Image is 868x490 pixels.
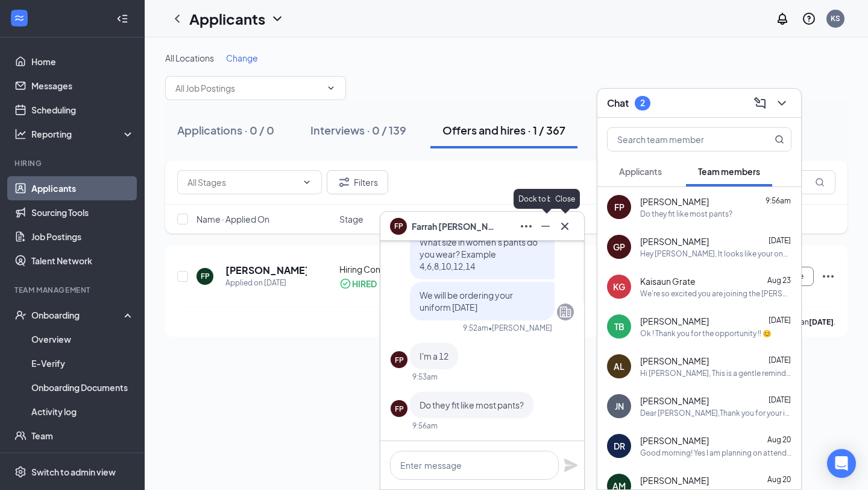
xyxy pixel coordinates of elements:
svg: MagnifyingGlass [815,177,825,187]
svg: ChevronDown [302,177,312,187]
div: Close [550,189,580,209]
input: All Job Postings [175,81,321,95]
div: Reporting [31,128,135,140]
span: [DATE] [769,395,791,404]
svg: Ellipses [821,269,835,284]
a: E-Verify [31,351,134,375]
svg: Notifications [775,11,790,26]
span: Aug 20 [767,475,791,484]
svg: WorkstreamLogo [13,12,25,24]
div: Onboarding [31,309,124,321]
div: Hey [PERSON_NAME], It looks like your onboarding paperwork is being processed, we will reach out ... [640,249,791,259]
svg: Filter [337,175,351,189]
span: Aug 20 [767,435,791,444]
div: Team Management [14,285,132,295]
span: Name · Applied On [197,213,269,225]
div: Ok ! Thank you for the opportunity !! 😊 [640,328,772,339]
span: [DATE] [769,316,791,325]
h3: Chat [607,97,629,110]
div: FP [201,271,210,281]
svg: Settings [14,466,27,478]
div: Interviews · 0 / 139 [310,122,406,138]
div: Open Intercom Messenger [827,449,856,478]
a: Onboarding Documents [31,375,134,399]
div: 9:56am [412,421,438,431]
svg: ChevronDown [775,96,789,110]
button: Ellipses [517,217,536,236]
a: Job Postings [31,224,134,249]
button: Filter Filters [327,170,388,194]
span: [PERSON_NAME] [640,355,709,367]
input: All Stages [187,176,297,189]
span: Do they fit like most pants? [420,399,524,410]
svg: Analysis [14,128,27,140]
a: Talent Network [31,249,134,273]
div: Dock to bottom [514,189,579,209]
svg: ChevronDown [270,11,285,26]
span: Farrah [PERSON_NAME] [412,220,496,233]
div: Hiring [14,158,132,168]
div: TB [614,320,624,332]
a: Team [31,424,134,448]
div: FP [395,355,404,365]
b: [DATE] [809,317,834,326]
div: GP [613,241,625,253]
button: ComposeMessage [750,94,770,113]
span: Applicants [619,166,662,177]
a: Documents [31,448,134,472]
span: Aug 23 [767,276,791,285]
a: Applicants [31,176,134,200]
h5: [PERSON_NAME] [225,264,307,277]
svg: Collapse [116,13,128,25]
svg: Plane [564,458,578,472]
input: Search team member [608,128,750,151]
a: Activity log [31,399,134,424]
button: ChevronDown [772,94,791,113]
div: FP [614,201,624,213]
div: 9:52am [463,323,488,333]
span: [PERSON_NAME] [640,235,709,247]
span: [DATE] [769,236,791,245]
a: Sourcing Tools [31,200,134,224]
div: 9:53am [412,372,438,382]
a: Home [31,49,134,74]
svg: ChevronLeft [170,11,184,26]
div: DR [614,440,625,452]
span: [DATE] [769,355,791,364]
span: Team members [698,166,760,177]
a: Overview [31,327,134,351]
svg: Minimize [538,219,553,234]
svg: Ellipses [519,219,533,234]
span: All Locations [165,52,214,63]
div: Hi [PERSON_NAME], This is a gentle reminder to complete your onboarding before your first day of ... [640,368,791,378]
span: • [PERSON_NAME] [488,323,552,333]
svg: Company [558,305,573,319]
h1: Applicants [189,8,265,29]
div: We're so excited you are joining the [PERSON_NAME] [DEMOGRAPHIC_DATA]-fil-A team ! Do you know an... [640,288,791,299]
span: Stage [339,213,363,225]
svg: ComposeMessage [753,96,767,110]
div: JN [615,400,624,412]
div: Hiring Complete [339,263,441,275]
svg: UserCheck [14,309,27,321]
div: Applications · 0 / 0 [177,122,274,138]
svg: QuestionInfo [802,11,816,26]
span: [PERSON_NAME] [640,434,709,447]
button: Minimize [536,217,555,236]
div: HIRED [352,278,377,290]
div: Do they fit like most pants? [640,209,732,219]
div: Dear [PERSON_NAME],Thank you for your interest in joining our team atEasley and for the time you ... [640,408,791,418]
span: I'm a 12 [420,351,448,361]
div: FP [395,404,404,414]
svg: ChevronDown [326,83,336,93]
div: AL [614,360,624,372]
div: KG [613,281,625,293]
button: Cross [555,217,574,236]
div: KS [831,13,840,24]
a: Messages [31,74,134,98]
svg: MagnifyingGlass [775,135,784,144]
a: Scheduling [31,98,134,122]
div: Applied on [DATE] [225,277,307,289]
